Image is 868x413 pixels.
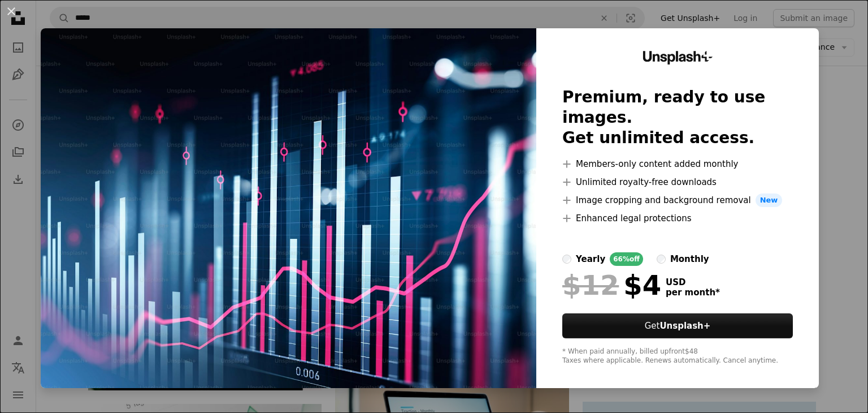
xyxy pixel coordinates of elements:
strong: Unsplash+ [659,321,710,331]
div: monthly [670,252,709,266]
input: yearly66%off [562,255,571,264]
li: Image cropping and background removal [562,193,793,207]
div: yearly [576,252,605,266]
span: New [756,193,783,207]
button: GetUnsplash+ [562,313,793,338]
span: USD [666,277,720,287]
div: $4 [562,270,661,300]
div: * When paid annually, billed upfront $48 Taxes where applicable. Renews automatically. Cancel any... [562,347,793,365]
li: Unlimited royalty-free downloads [562,175,793,189]
li: Enhanced legal protections [562,212,793,225]
h2: Premium, ready to use images. Get unlimited access. [562,87,793,148]
span: $12 [562,270,619,300]
li: Members-only content added monthly [562,157,793,171]
span: per month * [666,287,720,298]
input: monthly [657,255,666,264]
div: 66% off [610,252,643,266]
